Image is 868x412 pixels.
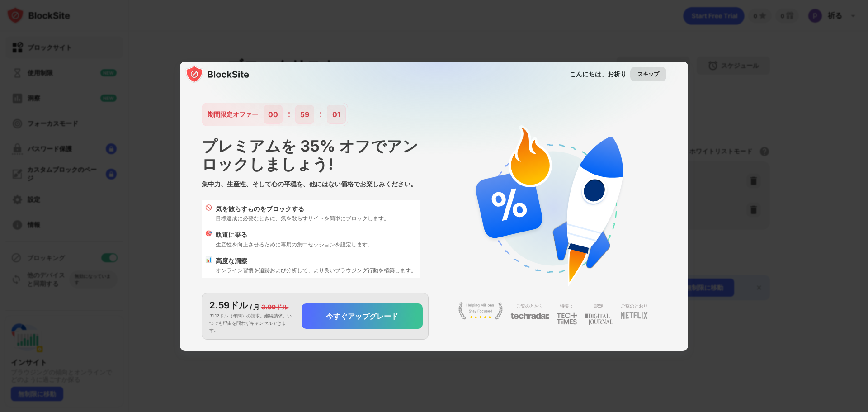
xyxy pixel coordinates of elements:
[250,303,259,311] font: / 月
[205,256,212,263] font: 📊
[516,303,543,308] font: ご覧のとおり
[216,241,373,248] font: 生産性を向上させるために専用の集中セッションを設定します。
[216,257,247,265] font: 高度な洞察
[216,267,416,274] font: オンライン習慣を追跡および分析して、より良いブラウジング行動を構築します。
[621,303,648,308] font: ご覧のとおり
[209,300,248,311] font: 2.59ドル
[261,303,288,311] font: 3.99ドル
[621,312,648,319] img: light-netflix.svg
[458,302,503,320] img: light-stay-focus.svg
[637,71,659,77] font: スキップ
[209,313,292,333] font: 31.12ドル（年間）の請求。継続請求。いつでも理由を問わずキャンセルできます。
[585,312,613,327] img: light-digital-journal.svg
[594,303,604,308] font: 認定
[185,62,693,241] img: gradient.svg
[510,312,549,320] img: light-techradar.svg
[557,312,577,325] img: light-techtimes.svg
[560,303,574,308] font: 特集：
[326,312,398,321] font: 今すぐアップグレード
